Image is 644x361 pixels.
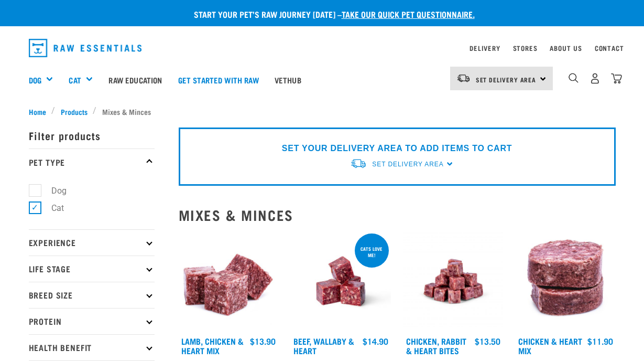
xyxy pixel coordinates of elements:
img: Chicken and Heart Medallions [516,231,616,332]
div: $14.90 [363,336,388,346]
span: Set Delivery Area [476,78,537,81]
div: $13.50 [475,336,500,346]
a: Cat [69,74,81,86]
img: 1124 Lamb Chicken Heart Mix 01 [179,231,279,332]
img: Chicken Rabbit Heart 1609 [403,231,504,332]
a: Beef, Wallaby & Heart [293,338,354,353]
img: van-moving.png [350,158,367,169]
a: Products [55,106,93,117]
div: $11.90 [587,336,613,346]
p: Breed Size [29,282,155,308]
p: Health Benefit [29,334,155,360]
span: Products [61,106,88,117]
a: About Us [550,46,582,50]
p: Life Stage [29,256,155,282]
a: Vethub [267,59,309,101]
label: Cat [35,201,68,215]
img: Raw Essentials 2024 July2572 Beef Wallaby Heart [291,231,391,332]
label: Dog [35,184,71,197]
nav: breadcrumbs [29,106,616,117]
p: Filter products [29,122,155,148]
a: Get started with Raw [170,59,267,101]
a: take our quick pet questionnaire. [342,12,475,16]
p: SET YOUR DELIVERY AREA TO ADD ITEMS TO CART [282,142,512,155]
img: van-moving.png [456,73,471,83]
a: Dog [29,74,41,86]
a: Stores [513,46,538,50]
span: Set Delivery Area [372,161,443,168]
a: Lamb, Chicken & Heart Mix [181,338,244,353]
p: Pet Type [29,148,155,175]
a: Home [29,106,52,117]
p: Protein [29,308,155,334]
a: Contact [595,46,624,50]
div: $13.90 [250,336,276,346]
a: Raw Education [101,59,170,101]
img: Raw Essentials Logo [29,39,142,57]
h2: Mixes & Minces [179,207,616,223]
img: home-icon@2x.png [611,73,622,84]
nav: dropdown navigation [20,35,624,61]
div: Cats love me! [355,241,389,263]
img: user.png [590,73,601,84]
img: home-icon-1@2x.png [569,73,578,83]
p: Experience [29,229,155,256]
a: Chicken & Heart Mix [518,338,582,353]
span: Home [29,106,46,117]
a: Delivery [470,46,500,50]
a: Chicken, Rabbit & Heart Bites [406,338,466,353]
